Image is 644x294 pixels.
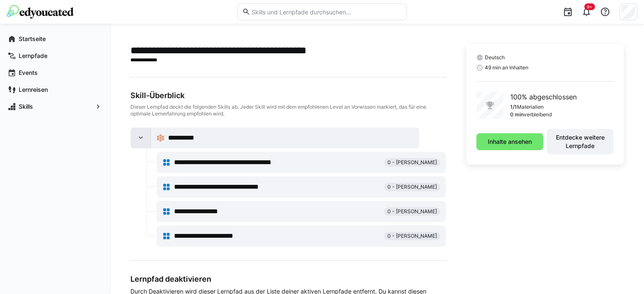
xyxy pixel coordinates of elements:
span: Deutsch [485,54,505,61]
p: verbleibend [524,111,552,118]
span: 0 - [PERSON_NAME] [387,208,437,215]
p: 100% abgeschlossen [510,92,577,102]
span: 0 - [PERSON_NAME] [387,159,437,166]
div: Skill-Überblick [130,91,446,100]
p: 0 min [510,111,524,118]
span: 0 - [PERSON_NAME] [387,184,437,190]
span: 9+ [587,4,592,9]
span: Entdecke weitere Lernpfade [551,133,609,150]
input: Skills und Lernpfade durchsuchen… [250,8,402,16]
p: 1/1 [510,104,517,110]
h3: Lernpfad deaktivieren [130,274,446,284]
p: Materialien [517,104,544,110]
span: Inhalte ansehen [486,137,533,146]
span: 0 - [PERSON_NAME] [387,233,437,239]
div: Dieser Lernpfad deckt die folgenden Skills ab. Jeder Skill wird mit dem empfohlenen Level an Vorw... [130,104,446,117]
button: Inhalte ansehen [476,133,543,150]
span: 49 min an Inhalten [485,64,528,71]
button: Entdecke weitere Lernpfade [547,129,614,154]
